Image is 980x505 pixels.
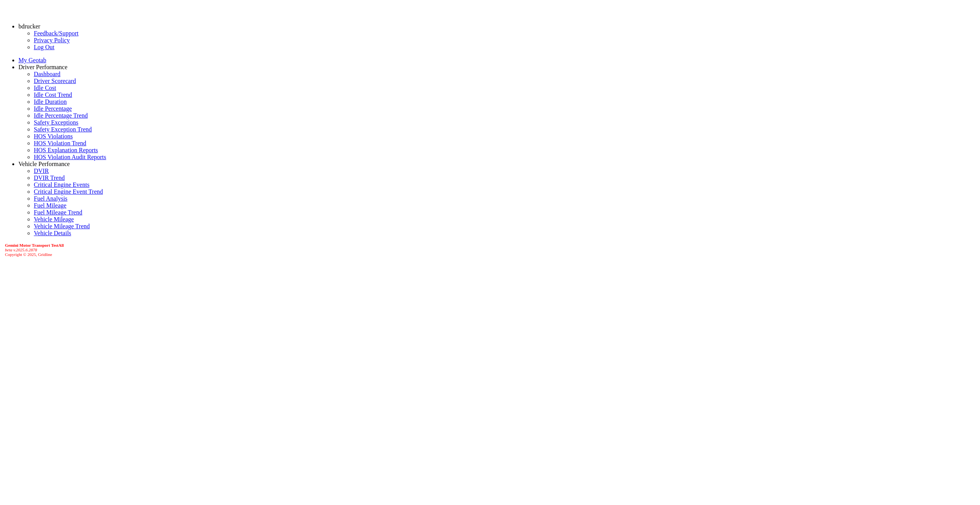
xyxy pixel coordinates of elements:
b: Gemini Motor Transport TestAll [5,243,64,248]
a: Fuel Mileage Trend [34,209,82,216]
a: Critical Engine Events [34,181,89,188]
a: Feedback/Support [34,30,78,37]
a: Idle Cost Trend [34,91,72,98]
a: My Geotab [18,57,46,63]
a: Vehicle Performance [18,161,70,167]
a: HOS Explanation Reports [34,147,98,153]
a: Idle Cost [34,85,56,91]
a: Idle Duration [34,98,67,105]
a: Driver Performance [18,64,68,70]
a: Safety Exceptions [34,119,78,126]
a: Driver Scorecard [34,78,76,84]
a: Privacy Policy [34,37,70,43]
a: HOS Violation Trend [34,140,86,146]
a: Safety Exception Trend [34,126,92,133]
a: Log Out [34,44,55,50]
a: Fuel Analysis [34,195,68,202]
a: HOS Violations [34,133,73,140]
i: beta v.2025.6.2878 [5,248,37,252]
a: Dashboard [34,71,60,77]
a: Idle Percentage [34,105,72,112]
a: Fuel Mileage [34,202,66,209]
a: Idle Percentage Trend [34,112,88,119]
a: DVIR [34,168,49,174]
a: Vehicle Details [34,230,71,236]
a: Critical Engine Event Trend [34,188,103,195]
a: Vehicle Mileage [34,216,74,223]
a: bdrucker [18,23,40,30]
a: DVIR Trend [34,174,65,181]
div: Copyright © 2025, Gridline [5,243,977,257]
a: Vehicle Mileage Trend [34,223,90,229]
a: HOS Violation Audit Reports [34,154,106,160]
